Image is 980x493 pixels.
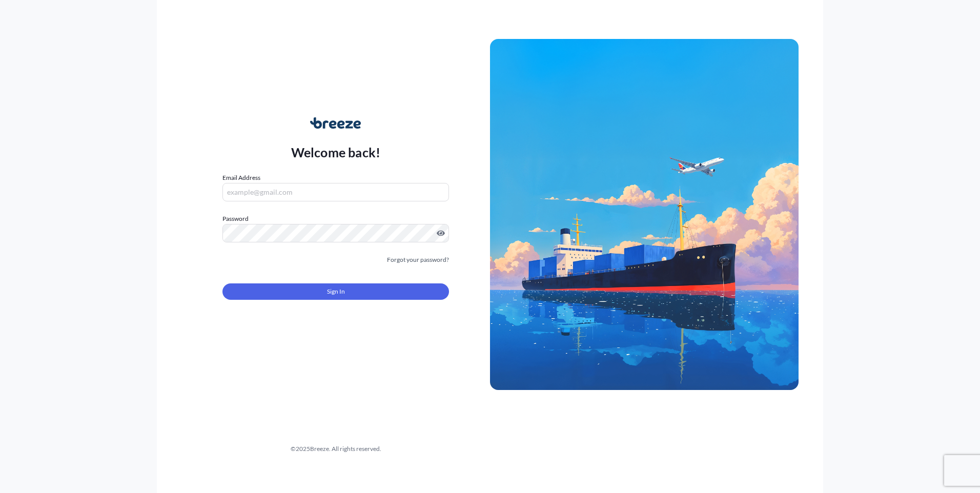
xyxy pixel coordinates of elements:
[437,229,445,237] button: Show password
[222,183,449,201] input: example@gmail.com
[327,286,345,297] span: Sign In
[222,283,449,300] button: Sign In
[387,255,449,265] a: Forgot your password?
[490,39,799,389] img: Ship illustration
[222,214,449,224] label: Password
[222,173,260,183] label: Email Address
[291,144,381,160] p: Welcome back!
[181,444,490,454] div: © 2025 Breeze. All rights reserved.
